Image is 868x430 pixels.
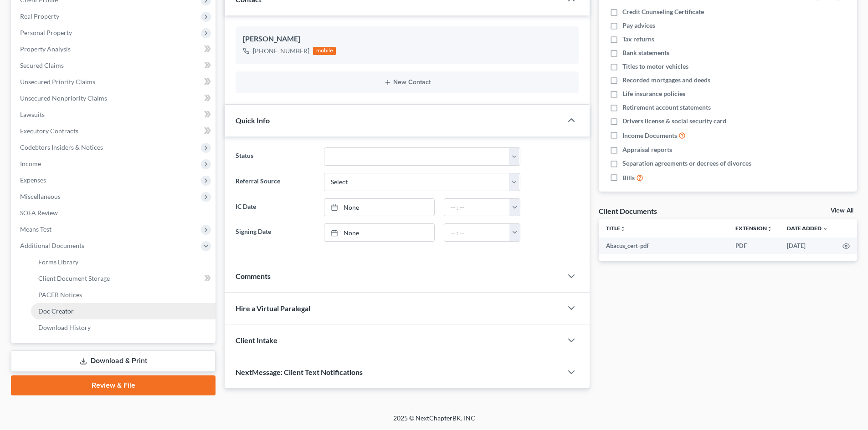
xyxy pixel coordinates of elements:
[13,90,216,106] a: Unsecured Nonpriority Claims
[780,238,835,254] td: [DATE]
[324,199,434,216] a: None
[20,45,71,53] span: Property Analysis
[13,106,216,123] a: Lawsuits
[31,254,216,270] a: Forms Library
[38,258,78,266] span: Forms Library
[236,336,277,344] span: Client Intake
[38,324,91,331] span: Download History
[20,29,72,36] span: Personal Property
[444,224,510,241] input: -- : --
[20,127,78,135] span: Executory Contracts
[606,225,626,232] a: Titleunfold_more
[20,61,64,69] span: Secured Claims
[622,7,704,16] span: Credit Counseling Certificate
[622,159,751,168] span: Separation agreements or decrees of divorces
[31,319,216,336] a: Download History
[822,226,828,232] i: expand_more
[444,199,510,216] input: -- : --
[38,291,82,298] span: PACER Notices
[243,79,571,86] button: New Contact
[622,76,710,85] span: Recorded mortgages and deeds
[831,207,853,214] a: View All
[231,198,319,217] label: IC Date
[20,111,45,118] span: Lawsuits
[20,192,61,200] span: Miscellaneous
[622,145,672,154] span: Appraisal reports
[236,304,310,313] span: Hire a Virtual Paralegal
[622,89,685,98] span: Life insurance policies
[20,12,59,20] span: Real Property
[13,74,216,90] a: Unsecured Priority Claims
[622,48,669,57] span: Bank statements
[13,57,216,74] a: Secured Claims
[31,270,216,287] a: Client Document Storage
[622,21,655,30] span: Pay advices
[622,62,688,71] span: Titles to motor vehicles
[13,205,216,221] a: SOFA Review
[11,350,216,372] a: Download & Print
[236,116,270,125] span: Quick Info
[735,225,772,232] a: Extensionunfold_more
[20,143,103,151] span: Codebtors Insiders & Notices
[253,46,309,56] div: [PHONE_NUMBER]
[13,41,216,57] a: Property Analysis
[13,123,216,139] a: Executory Contracts
[767,226,772,232] i: unfold_more
[231,223,319,242] label: Signing Date
[231,147,319,166] label: Status
[620,226,626,232] i: unfold_more
[324,224,434,241] a: None
[20,78,95,86] span: Unsecured Priority Claims
[20,225,51,233] span: Means Test
[20,209,58,217] span: SOFA Review
[236,272,271,280] span: Comments
[313,47,336,55] div: mobile
[20,242,84,249] span: Additional Documents
[38,274,110,282] span: Client Document Storage
[175,414,694,430] div: 2025 © NextChapterBK, INC
[599,238,728,254] td: Abacus_cert-pdf
[20,176,46,184] span: Expenses
[622,35,654,44] span: Tax returns
[31,303,216,319] a: Doc Creator
[38,307,74,315] span: Doc Creator
[231,173,319,191] label: Referral Source
[20,94,107,102] span: Unsecured Nonpriority Claims
[622,116,726,126] span: Drivers license & social security card
[243,34,571,45] div: [PERSON_NAME]
[11,375,216,395] a: Review & File
[20,160,41,167] span: Income
[622,131,677,140] span: Income Documents
[728,238,780,254] td: PDF
[787,225,828,232] a: Date Added expand_more
[31,287,216,303] a: PACER Notices
[236,368,363,376] span: NextMessage: Client Text Notifications
[622,103,711,112] span: Retirement account statements
[599,206,657,216] div: Client Documents
[622,173,635,182] span: Bills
